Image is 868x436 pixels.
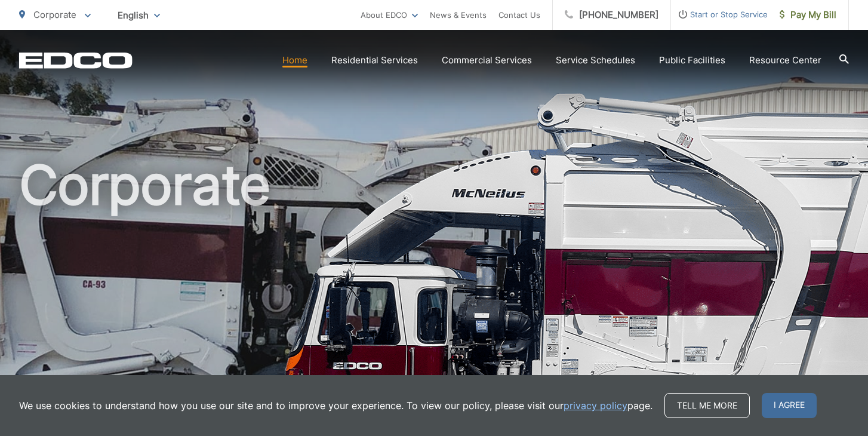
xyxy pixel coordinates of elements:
[19,52,133,69] a: EDCD logo. Return to the homepage.
[659,53,725,67] a: Public Facilities
[762,393,817,418] span: I agree
[19,398,652,413] p: We use cookies to understand how you use our site and to improve your experience. To view our pol...
[749,53,821,67] a: Resource Center
[556,53,635,67] a: Service Schedules
[331,53,418,67] a: Residential Services
[109,5,169,26] span: English
[564,398,627,413] a: privacy policy
[780,8,836,22] span: Pay My Bill
[361,8,418,22] a: About EDCO
[33,9,76,20] span: Corporate
[498,8,540,22] a: Contact Us
[664,393,750,418] a: Tell me more
[442,53,532,67] a: Commercial Services
[282,53,307,67] a: Home
[430,8,487,22] a: News & Events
